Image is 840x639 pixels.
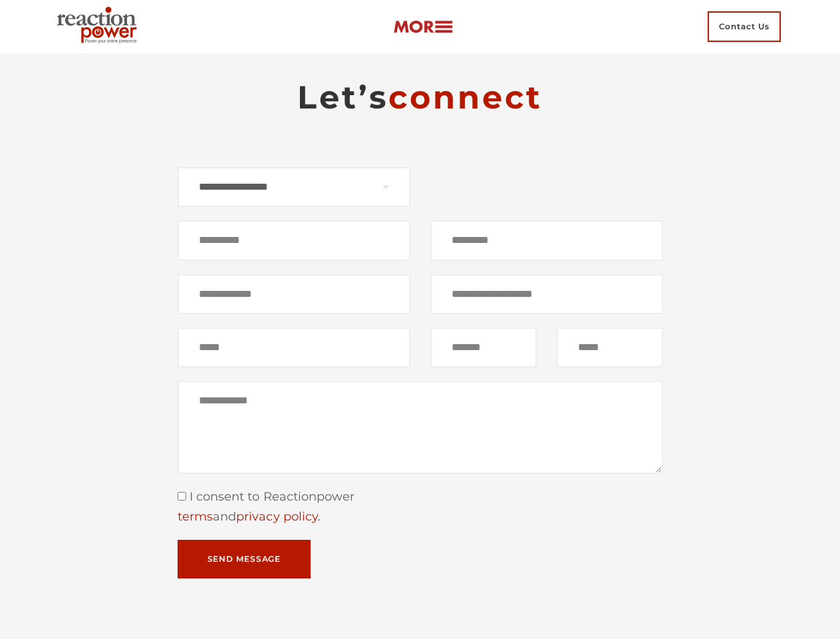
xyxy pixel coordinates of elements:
[186,489,355,504] span: I consent to Reactionpower
[393,19,453,35] img: more-btn.png
[208,555,281,563] span: Send Message
[178,540,311,578] button: Send Message
[388,78,543,116] span: connect
[178,77,663,117] h2: Let’s
[51,3,148,51] img: Executive Branding | Personal Branding Agency
[236,509,321,524] a: privacy policy.
[178,509,213,524] a: terms
[708,11,781,42] span: Contact Us
[178,167,663,579] form: Contact form
[178,507,663,527] div: and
